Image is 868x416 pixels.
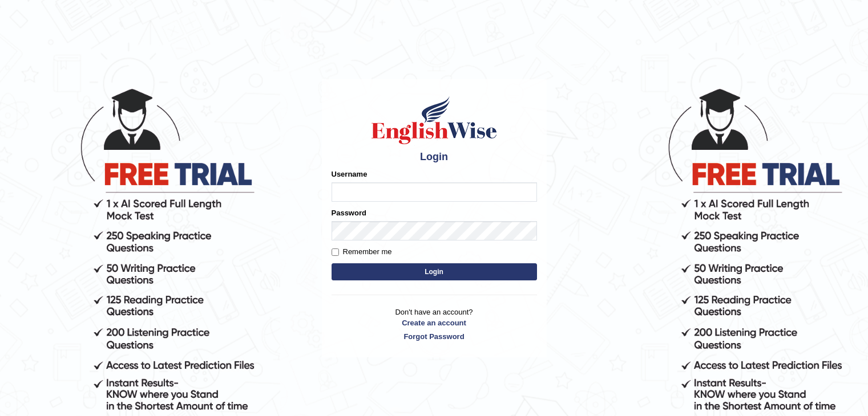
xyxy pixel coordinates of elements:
[332,331,537,342] a: Forgot Password
[332,263,537,280] button: Login
[332,152,537,163] h4: Login
[369,95,499,146] img: Logo of English Wise sign in for intelligent practice with AI
[332,248,339,256] input: Remember me
[332,246,392,258] label: Remember me
[332,207,366,218] label: Password
[332,169,368,180] label: Username
[332,307,537,342] p: Don't have an account?
[332,317,537,328] a: Create an account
